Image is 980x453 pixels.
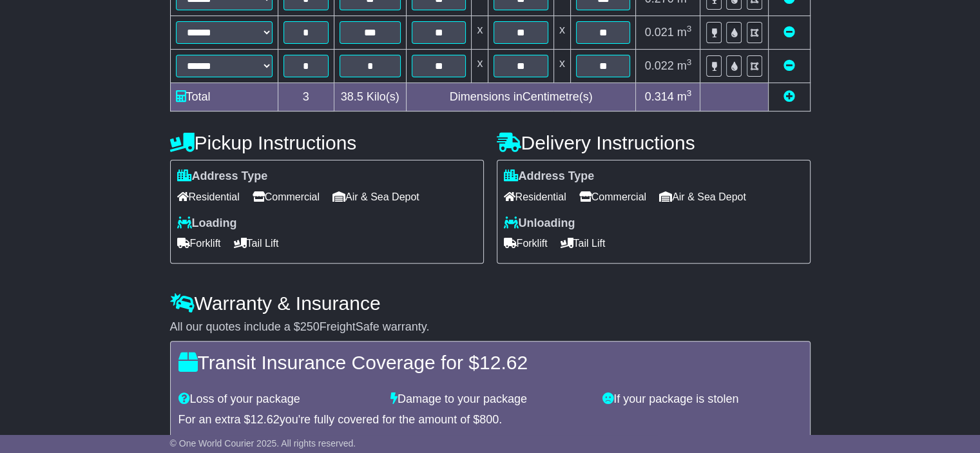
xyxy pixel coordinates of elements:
span: 0.022 [645,59,674,72]
span: 12.62 [479,352,528,373]
span: m [677,90,692,103]
span: 0.314 [645,90,674,103]
td: 3 [278,83,334,111]
span: Tail Lift [234,233,279,253]
div: For an extra $ you're fully covered for the amount of $ . [178,413,802,427]
a: Remove this item [783,59,795,72]
sup: 3 [687,24,692,34]
div: Damage to your package [384,392,596,407]
span: Air & Sea Depot [659,187,746,207]
span: 250 [300,320,320,333]
span: Residential [177,187,240,207]
span: © One World Courier 2025. All rights reserved. [170,438,356,448]
td: x [553,50,570,83]
span: Forklift [177,233,221,253]
span: m [677,59,692,72]
a: Add new item [783,90,795,103]
td: Dimensions in Centimetre(s) [406,83,636,111]
label: Address Type [504,169,595,184]
h4: Pickup Instructions [170,132,484,153]
span: Forklift [504,233,548,253]
h4: Warranty & Insurance [170,293,811,314]
div: All our quotes include a $ FreightSafe warranty. [170,320,811,334]
span: Commercial [579,187,646,207]
sup: 3 [687,57,692,67]
h4: Delivery Instructions [497,132,811,153]
span: Residential [504,187,566,207]
div: Loss of your package [172,392,384,407]
h4: Transit Insurance Coverage for $ [178,352,802,373]
td: x [472,50,488,83]
sup: 3 [687,88,692,98]
span: m [677,26,692,39]
label: Address Type [177,169,268,184]
div: If your package is stolen [596,392,808,407]
td: Kilo(s) [334,83,406,111]
span: 0.021 [645,26,674,39]
span: 12.62 [251,413,280,426]
label: Unloading [504,217,575,231]
span: 38.5 [341,90,363,103]
span: Tail Lift [561,233,606,253]
a: Remove this item [783,26,795,39]
label: Loading [177,217,237,231]
span: Air & Sea Depot [332,187,419,207]
span: Commercial [253,187,320,207]
td: x [553,16,570,50]
span: 800 [479,413,499,426]
td: x [472,16,488,50]
td: Total [170,83,278,111]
